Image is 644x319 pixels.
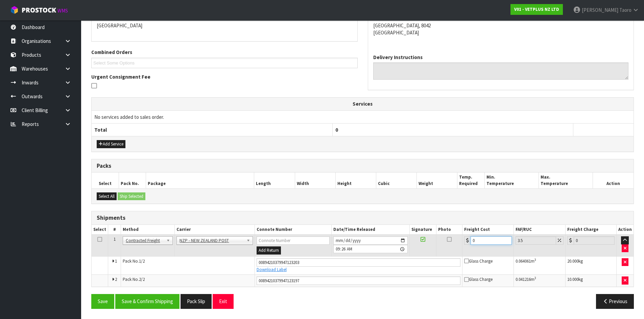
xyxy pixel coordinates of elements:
[139,276,145,282] span: 2/2
[257,258,461,267] input: Connote Number
[175,225,255,235] th: Carrier
[567,276,578,282] span: 10.000
[257,267,287,272] a: Download Label
[335,172,376,188] th: Height
[619,7,631,13] span: Taoro
[514,6,559,12] strong: V01 - VETPLUS NZ LTD
[257,276,461,285] input: Connote Number
[567,258,578,264] span: 20.000
[257,236,330,245] input: Connote Number
[91,73,150,80] label: Urgent Consignment Fee
[514,256,565,274] td: m
[565,225,616,235] th: Freight Charge
[335,127,338,133] span: 0
[457,172,484,188] th: Temp. Required
[115,276,117,282] span: 2
[417,172,457,188] th: Weight
[114,236,116,242] span: 1
[295,172,335,188] th: Width
[616,225,634,235] th: Action
[593,172,634,188] th: Action
[97,192,117,201] button: Select All
[119,172,146,188] th: Pack No.
[484,172,539,188] th: Min. Temperature
[255,225,331,235] th: Connote Number
[257,246,281,255] button: Add Return
[373,54,423,61] label: Delivery Instructions
[565,275,616,287] td: kg
[565,256,616,274] td: kg
[115,294,180,309] button: Save & Confirm Shipping
[139,258,145,264] span: 1/2
[471,236,511,245] input: Freight Cost
[57,7,68,14] small: WMS
[213,294,234,309] button: Exit
[436,225,462,235] th: Photo
[582,7,618,13] span: [PERSON_NAME]
[97,163,628,169] h3: Packs
[108,225,121,235] th: #
[115,258,117,264] span: 1
[331,225,409,235] th: Date/Time Released
[181,294,212,309] button: Pack Slip
[514,225,565,235] th: FAF/RUC
[92,98,634,110] th: Services
[514,275,565,287] td: m
[10,6,19,14] img: cube-alt.png
[574,236,615,245] input: Freight Charge
[121,275,255,287] td: Pack No.
[118,192,145,201] button: Ship Selected
[516,236,556,245] input: Freight Adjustment
[596,294,634,309] button: Previous
[516,258,531,264] span: 0.064061
[91,294,114,309] button: Save
[516,276,531,282] span: 0.041216
[92,172,119,188] th: Select
[409,225,436,235] th: Signature
[97,140,125,148] button: Add Service
[510,4,563,15] a: V01 - VETPLUS NZ LTD
[121,256,255,274] td: Pack No.
[92,225,108,235] th: Select
[376,172,417,188] th: Cubic
[464,276,493,282] span: Glass Charge
[97,215,628,221] h3: Shipments
[92,124,332,136] th: Total
[462,225,514,235] th: Freight Cost
[126,237,164,245] span: Contracted Freight
[180,237,243,245] span: NZP - NEW ZEALAND POST
[146,172,254,188] th: Package
[92,110,634,123] td: No services added to sales order.
[254,172,295,188] th: Length
[121,225,175,235] th: Method
[534,276,536,280] sup: 3
[534,258,536,262] sup: 3
[464,258,493,264] span: Glass Charge
[539,172,593,188] th: Max. Temperature
[91,49,132,56] label: Combined Orders
[22,6,56,15] span: ProStock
